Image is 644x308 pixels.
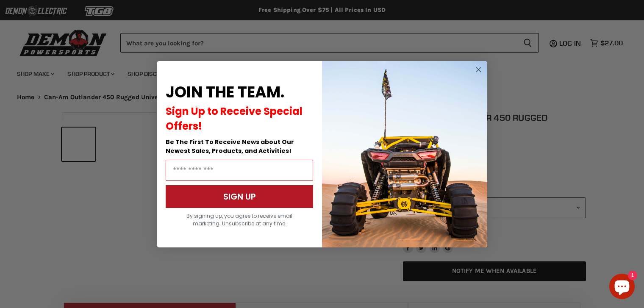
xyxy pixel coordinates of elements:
[166,185,313,208] button: SIGN UP
[186,212,292,227] span: By signing up, you agree to receive email marketing. Unsubscribe at any time.
[322,61,487,247] img: a9095488-b6e7-41ba-879d-588abfab540b.jpeg
[473,64,484,75] button: Close dialog
[166,160,313,181] input: Email Address
[166,104,303,133] span: Sign Up to Receive Special Offers!
[166,81,284,103] span: JOIN THE TEAM.
[607,274,637,301] inbox-online-store-chat: Shopify online store chat
[166,138,294,155] span: Be The First To Receive News about Our Newest Sales, Products, and Activities!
